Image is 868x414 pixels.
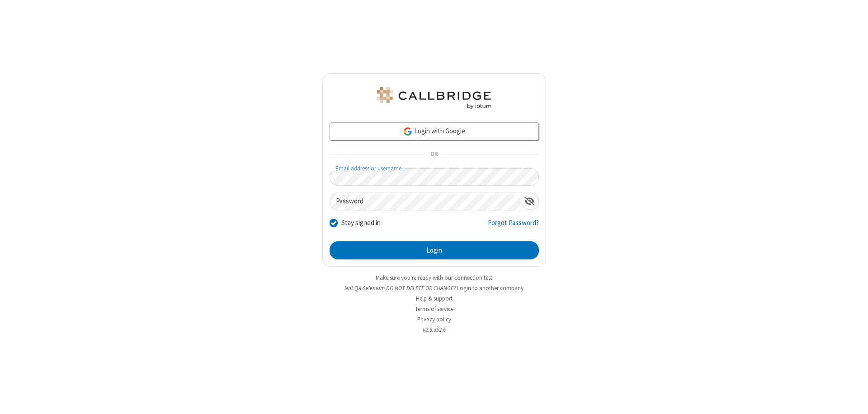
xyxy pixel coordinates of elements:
a: Forgot Password? [488,218,539,235]
input: Email address or username [330,168,539,186]
div: Show password [521,193,538,210]
img: google-icon.png [403,127,413,136]
li: Not QA Selenium DO NOT DELETE OR CHANGE? [322,284,546,292]
span: OR [427,148,441,161]
a: Login with Google [330,122,539,141]
a: Privacy policy [417,315,451,323]
input: Password [330,193,521,211]
a: Terms of service [415,305,453,313]
a: Help & support [416,295,453,302]
iframe: Chat [845,390,861,408]
img: QA Selenium DO NOT DELETE OR CHANGE [375,87,493,109]
li: v2.6.352.6 [322,325,546,334]
a: Make sure you're ready with our connection test [376,274,492,282]
label: Stay signed in [341,218,381,228]
button: Login [330,241,539,259]
button: Login to another company [457,284,524,292]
